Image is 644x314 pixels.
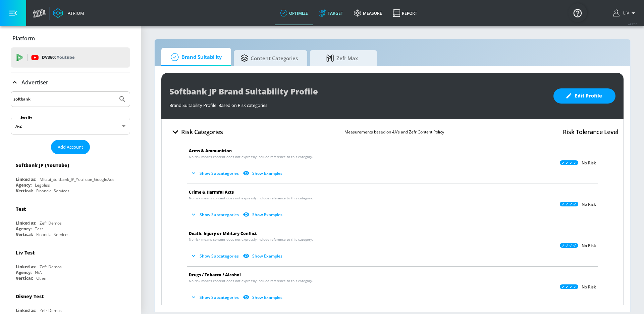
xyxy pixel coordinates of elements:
[115,92,130,107] button: Submit Search
[241,250,285,262] button: Show Examples
[11,201,130,239] div: TestLinked as:Zefr DemosAgency:TestVertical:Financial Services
[189,250,241,262] button: Show Subcategories
[613,9,637,17] button: Liv
[36,275,47,281] div: Other
[11,73,130,92] div: Advertiser
[241,168,285,179] button: Show Examples
[241,292,285,303] button: Show Examples
[167,124,226,140] button: Risk Categories
[13,95,115,104] input: Search by name
[628,22,637,26] span: v 4.32.0
[181,127,223,136] h4: Risk Categories
[582,243,596,248] p: No Risk
[11,157,130,195] div: Softbank JP (YouTube)Linked as:Mitsui_Softbank_JP_YouTube_GoogleAdsAgency:LegolissVertical:Financ...
[12,35,35,42] p: Platform
[567,92,602,100] span: Edit Profile
[563,127,618,136] h4: Risk Tolerance Level
[189,231,257,236] span: Death, Injury or Military Conflict
[11,118,130,134] div: A-Z
[53,8,84,18] a: Atrium
[275,1,313,25] a: optimize
[36,188,69,194] div: Financial Services
[16,264,36,270] div: Linked as:
[16,308,36,313] div: Linked as:
[240,50,298,66] span: Content Categories
[189,168,241,179] button: Show Subcategories
[553,88,615,104] button: Edit Profile
[19,115,34,120] label: Sort By
[21,79,48,86] p: Advertiser
[16,176,36,182] div: Linked as:
[16,249,35,256] div: Liv Test
[189,196,313,201] span: No risk means content does not expressly include reference to this category.
[241,209,285,220] button: Show Examples
[58,143,83,151] span: Add Account
[189,237,313,242] span: No risk means content does not expressly include reference to this category.
[51,140,90,154] button: Add Account
[16,293,44,300] div: Disney Test
[313,1,348,25] a: Target
[16,232,33,237] div: Vertical:
[11,244,130,283] div: Liv TestLinked as:Zefr DemosAgency:N/AVertical:Other
[317,50,368,66] span: Zefr Max
[344,128,444,135] p: Measurements based on 4A’s and Zefr Content Policy
[16,206,26,212] div: Test
[582,284,596,290] p: No Risk
[168,49,222,65] span: Brand Suitability
[16,182,32,188] div: Agency:
[189,209,241,220] button: Show Subcategories
[16,275,33,281] div: Vertical:
[16,162,69,168] div: Softbank JP (YouTube)
[16,188,33,194] div: Vertical:
[40,220,62,226] div: Zefr Demos
[189,189,234,195] span: Crime & Harmful Acts
[16,220,36,226] div: Linked as:
[189,154,313,159] span: No risk means content does not expressly include reference to this category.
[40,264,62,270] div: Zefr Demos
[57,54,74,61] p: Youtube
[582,160,596,166] p: No Risk
[35,182,50,188] div: Legoliss
[40,308,62,313] div: Zefr Demos
[65,10,84,16] div: Atrium
[42,54,74,61] p: DV360:
[621,11,629,15] span: login as: liv.ho@zefr.com
[16,226,32,232] div: Agency:
[169,99,547,108] div: Brand Suitability Profile: Based on Risk categories
[582,202,596,207] p: No Risk
[189,148,232,154] span: Arms & Ammunition
[189,292,241,303] button: Show Subcategories
[16,270,32,275] div: Agency:
[40,176,114,182] div: Mitsui_Softbank_JP_YouTube_GoogleAds
[11,47,130,68] div: DV360: Youtube
[387,1,423,25] a: Report
[568,3,587,22] button: Open Resource Center
[11,29,130,48] div: Platform
[35,226,43,232] div: Test
[348,1,387,25] a: measure
[36,232,69,237] div: Financial Services
[35,270,42,275] div: N/A
[189,278,313,283] span: No risk means content does not expressly include reference to this category.
[189,272,241,278] span: Drugs / Tobacco / Alcohol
